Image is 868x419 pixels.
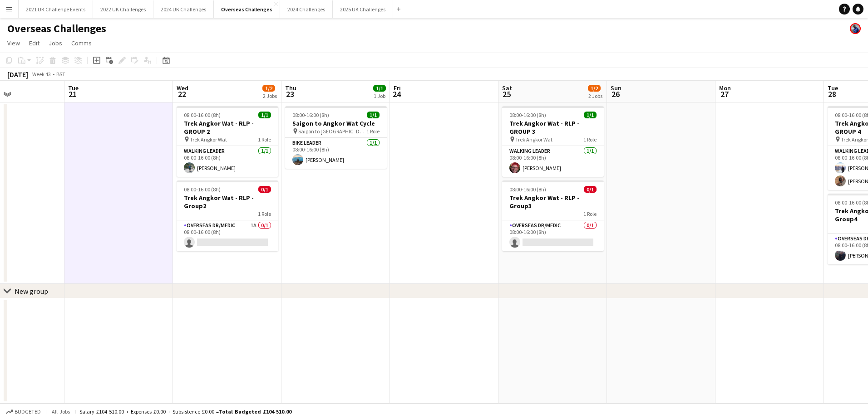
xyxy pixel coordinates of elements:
app-job-card: 08:00-16:00 (8h)0/1Trek Angkor Wat - RLP - Group31 RoleOverseas Dr/Medic0/108:00-16:00 (8h) [502,180,604,251]
button: 2022 UK Challenges [93,0,153,18]
app-card-role: Walking Leader1/108:00-16:00 (8h)[PERSON_NAME] [502,146,604,177]
span: 1/1 [367,112,380,118]
span: 22 [175,89,188,99]
app-card-role: Walking Leader1/108:00-16:00 (8h)[PERSON_NAME] [177,146,278,177]
h3: Trek Angkor Wat - RLP - GROUP 3 [502,119,604,136]
app-job-card: 08:00-16:00 (8h)1/1Trek Angkor Wat - RLP - GROUP 2 Trek Angkor Wat1 RoleWalking Leader1/108:00-16... [177,106,278,177]
app-card-role: Overseas Dr/Medic0/108:00-16:00 (8h) [502,220,604,251]
span: View [7,39,20,47]
span: 1 Role [258,136,271,143]
span: 1/2 [588,85,601,92]
span: Comms [71,39,92,47]
span: 23 [284,89,296,99]
span: Budgeted [15,409,41,415]
a: Jobs [45,37,66,49]
span: 1 Role [258,210,271,217]
button: 2021 UK Challenge Events [19,0,93,18]
div: 1 Job [374,93,385,99]
app-card-role: Bike Leader1/108:00-16:00 (8h)[PERSON_NAME] [285,138,387,169]
span: Saigon to [GEOGRAPHIC_DATA] [298,128,366,135]
h3: Trek Angkor Wat - RLP - GROUP 2 [177,119,278,136]
span: Wed [177,84,188,92]
button: 2024 Challenges [280,0,333,18]
h1: Overseas Challenges [7,22,106,35]
h3: Saigon to Angkor Wat Cycle [285,119,387,127]
h3: Trek Angkor Wat - RLP - Group2 [177,194,278,210]
span: 08:00-16:00 (8h) [184,186,221,193]
span: Sun [611,84,621,92]
div: New group [15,287,48,296]
span: 27 [718,89,731,99]
span: 28 [826,89,838,99]
span: Trek Angkor Wat [190,136,227,143]
app-job-card: 08:00-16:00 (8h)0/1Trek Angkor Wat - RLP - Group21 RoleOverseas Dr/Medic1A0/108:00-16:00 (8h) [177,180,278,251]
span: Edit [29,39,39,47]
div: BST [56,71,65,78]
span: All jobs [50,408,72,415]
span: Thu [285,84,296,92]
span: 1/1 [584,112,597,118]
span: 1 Role [366,128,380,135]
span: Trek Angkor Wat [515,136,552,143]
a: Comms [68,37,95,49]
span: Jobs [49,39,62,47]
div: 2 Jobs [263,93,277,99]
span: 08:00-16:00 (8h) [184,112,221,118]
span: 08:00-16:00 (8h) [509,112,546,118]
span: Tue [68,84,79,92]
span: 24 [392,89,401,99]
span: Week 43 [30,71,53,78]
app-user-avatar: Andy Baker [850,23,861,34]
app-job-card: 08:00-16:00 (8h)1/1Trek Angkor Wat - RLP - GROUP 3 Trek Angkor Wat1 RoleWalking Leader1/108:00-16... [502,106,604,177]
span: Mon [719,84,731,92]
span: 0/1 [584,186,597,193]
a: View [4,37,24,49]
span: Sat [502,84,512,92]
app-card-role: Overseas Dr/Medic1A0/108:00-16:00 (8h) [177,220,278,251]
span: Tue [828,84,838,92]
span: 1 Role [583,210,597,217]
h3: Trek Angkor Wat - RLP - Group3 [502,194,604,210]
button: Budgeted [5,407,42,417]
span: Total Budgeted £104 510.00 [219,408,291,415]
span: 26 [609,89,621,99]
app-job-card: 08:00-16:00 (8h)1/1Saigon to Angkor Wat Cycle Saigon to [GEOGRAPHIC_DATA]1 RoleBike Leader1/108:0... [285,106,387,169]
span: 1/1 [258,112,271,118]
span: 08:00-16:00 (8h) [509,186,546,193]
span: 21 [67,89,79,99]
div: 2 Jobs [588,93,602,99]
span: 1/1 [373,85,386,92]
span: 0/1 [258,186,271,193]
span: 1 Role [583,136,597,143]
div: Salary £104 510.00 + Expenses £0.00 + Subsistence £0.00 = [79,408,291,415]
div: [DATE] [7,70,28,79]
button: 2025 UK Challenges [333,0,393,18]
span: Fri [394,84,401,92]
span: 08:00-16:00 (8h) [292,112,329,118]
button: 2024 UK Challenges [153,0,214,18]
span: 1/2 [262,85,275,92]
span: 25 [501,89,512,99]
button: Overseas Challenges [214,0,280,18]
a: Edit [25,37,43,49]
